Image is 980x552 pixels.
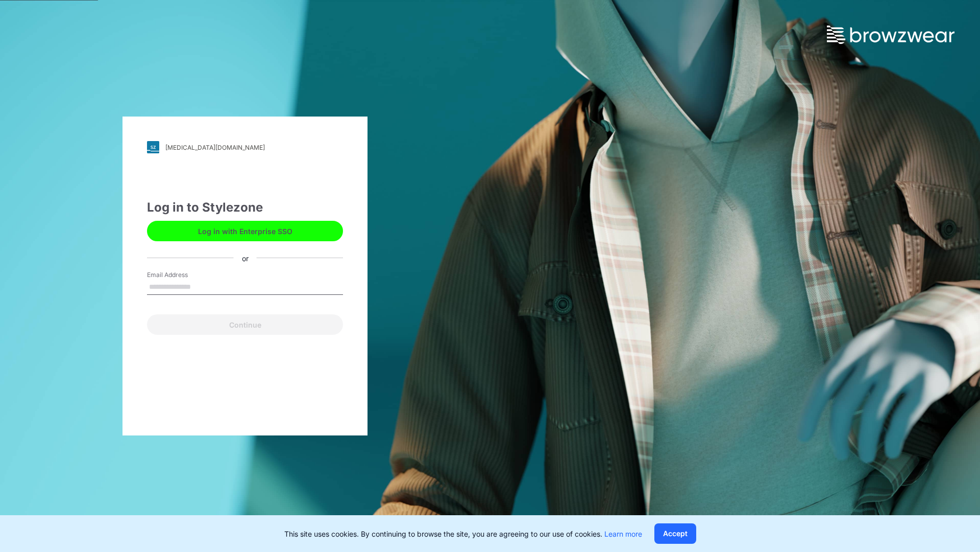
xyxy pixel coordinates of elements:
[147,198,343,217] div: Log in to Stylezone
[234,252,257,263] div: or
[147,141,159,153] img: svg+xml;base64,PHN2ZyB3aWR0aD0iMjgiIGhlaWdodD0iMjgiIHZpZXdCb3g9IjAgMCAyOCAyOCIgZmlsbD0ibm9uZSIgeG...
[604,530,642,538] a: Learn more
[147,270,218,280] label: Email Address
[147,141,343,153] a: [MEDICAL_DATA][DOMAIN_NAME]
[165,144,265,151] div: [MEDICAL_DATA][DOMAIN_NAME]
[284,528,642,539] p: This site uses cookies. By continuing to browse the site, you are agreeing to our use of cookies.
[147,221,343,241] button: Log in with Enterprise SSO
[654,523,696,544] button: Accept
[827,26,954,44] img: browzwear-logo.73288ffb.svg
